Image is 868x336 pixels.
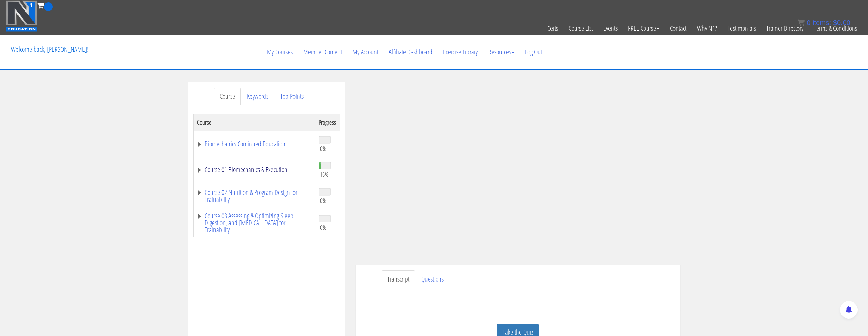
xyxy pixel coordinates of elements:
[416,270,449,288] a: Questions
[692,11,722,45] a: Why N1?
[833,19,851,27] bdi: 0.00
[809,11,862,45] a: Terms & Conditions
[563,11,598,45] a: Course List
[833,19,837,27] span: $
[382,270,415,288] a: Transcript
[197,166,312,173] a: Course 01 Biomechanics & Execution
[320,170,329,178] span: 16%
[347,35,384,69] a: My Account
[214,88,241,105] a: Course
[384,35,438,69] a: Affiliate Dashboard
[665,11,692,45] a: Contact
[262,35,298,69] a: My Courses
[798,19,851,27] a: 0 items: $0.00
[542,11,563,45] a: Certs
[298,35,347,69] a: Member Content
[44,2,53,11] span: 0
[761,11,809,45] a: Trainer Directory
[6,35,94,63] p: Welcome back, [PERSON_NAME]!
[197,140,312,147] a: Biomechanics Continued Education
[722,11,761,45] a: Testimonials
[520,35,547,69] a: Log Out
[320,224,326,231] span: 0%
[807,19,810,27] span: 0
[623,11,665,45] a: FREE Course
[812,19,831,27] span: items:
[798,19,805,26] img: icon11.png
[197,212,312,233] a: Course 03 Assessing & Optimizing Sleep Digestion, and [MEDICAL_DATA] for Trainability
[438,35,483,69] a: Exercise Library
[598,11,623,45] a: Events
[241,88,274,105] a: Keywords
[275,88,309,105] a: Top Points
[6,0,37,32] img: n1-education
[483,35,520,69] a: Resources
[37,1,53,10] a: 0
[197,189,312,203] a: Course 02 Nutrition & Program Design for Trainability
[320,197,326,204] span: 0%
[320,145,326,152] span: 0%
[193,114,315,131] th: Course
[315,114,340,131] th: Progress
